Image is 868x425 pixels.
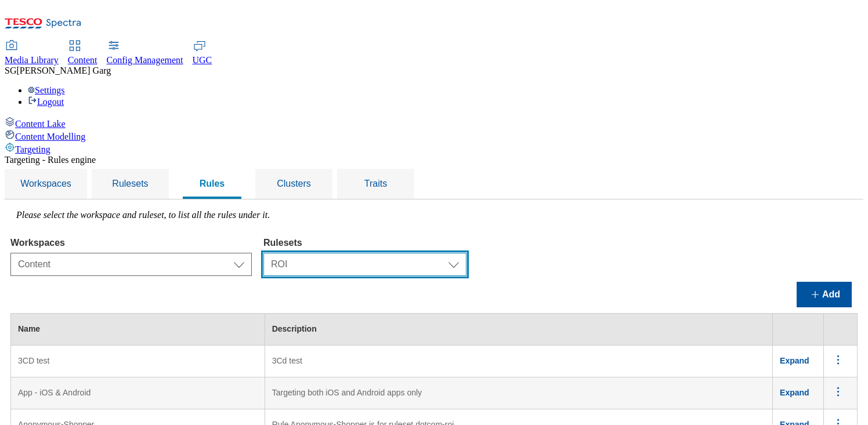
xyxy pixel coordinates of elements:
a: Targeting [5,142,863,155]
span: UGC [193,55,212,65]
a: Content Lake [5,117,863,129]
span: Config Management [107,55,183,65]
div: Targeting - Rules engine [5,155,863,165]
span: Workspaces [20,179,71,188]
span: Rules [200,179,225,188]
span: Media Library [5,55,59,65]
th: Description [265,314,772,346]
span: [PERSON_NAME] Garg [16,66,111,75]
span: Clusters [277,179,311,188]
span: Rulesets [112,179,148,188]
a: Content Modelling [5,129,863,142]
a: Content [68,41,97,66]
a: UGC [193,41,212,66]
label: Workspaces [10,238,252,248]
a: Settings [28,85,65,95]
span: Expand [780,388,809,397]
button: Add [797,282,852,307]
svg: menus [831,384,845,399]
td: Targeting both iOS and Android apps only [265,377,772,409]
a: Config Management [107,41,183,66]
svg: menus [831,353,845,367]
span: SG [5,66,16,75]
th: Name [11,314,265,346]
td: 3CD test [11,346,265,377]
td: App - iOS & Android [11,377,265,409]
label: Please select the workspace and ruleset, to list all the rules under it. [16,210,270,220]
span: Targeting [15,144,50,154]
span: Content [68,55,97,65]
span: Expand [780,356,809,365]
span: Content Modelling [15,132,85,141]
span: Content Lake [15,119,66,129]
span: Traits [364,179,387,188]
td: 3Cd test [265,346,772,377]
label: Rulesets [263,238,466,248]
a: Media Library [5,41,59,66]
a: Logout [28,97,64,107]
